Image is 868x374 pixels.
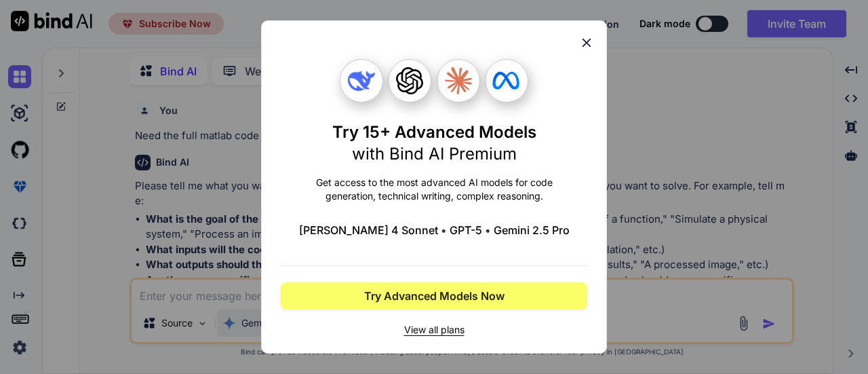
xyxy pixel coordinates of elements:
p: Get access to the most advanced AI models for code generation, technical writing, complex reasoning. [281,176,587,203]
h1: Try 15+ Advanced Models [332,121,536,165]
span: • [441,222,447,238]
img: Deepseek [348,67,375,94]
span: View all plans [281,323,587,337]
span: Try Advanced Models Now [364,288,505,304]
span: with Bind AI Premium [352,144,517,164]
button: Try Advanced Models Now [281,282,587,310]
span: • [485,222,491,238]
span: Gemini 2.5 Pro [494,222,570,238]
span: GPT-5 [450,222,482,238]
span: [PERSON_NAME] 4 Sonnet [299,222,438,238]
